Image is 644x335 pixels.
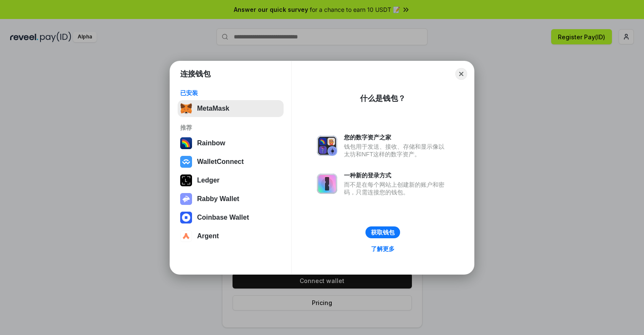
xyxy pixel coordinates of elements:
button: MetaMask [178,100,284,117]
div: 推荐 [180,124,281,131]
div: Rabby Wallet [197,195,239,203]
img: svg+xml,%3Csvg%20xmlns%3D%22http%3A%2F%2Fwww.w3.org%2F2000%2Fsvg%22%20fill%3D%22none%22%20viewBox... [317,174,337,194]
button: Rainbow [178,135,284,152]
img: svg+xml,%3Csvg%20width%3D%22120%22%20height%3D%22120%22%20viewBox%3D%220%200%20120%20120%22%20fil... [180,137,192,149]
img: svg+xml,%3Csvg%20xmlns%3D%22http%3A%2F%2Fwww.w3.org%2F2000%2Fsvg%22%20width%3D%2228%22%20height%3... [180,174,192,186]
h1: 连接钱包 [180,69,211,79]
div: Coinbase Wallet [197,214,249,221]
button: Coinbase Wallet [178,209,284,226]
div: WalletConnect [197,158,244,166]
img: svg+xml,%3Csvg%20width%3D%2228%22%20height%3D%2228%22%20viewBox%3D%220%200%2028%2028%22%20fill%3D... [180,156,192,168]
div: 一种新的登录方式 [344,172,449,179]
div: Argent [197,232,219,240]
div: 您的数字资产之家 [344,133,449,141]
div: Ledger [197,177,219,184]
div: 获取钱包 [371,229,395,236]
button: Rabby Wallet [178,191,284,207]
button: Close [455,68,467,80]
button: Argent [178,228,284,245]
div: 什么是钱包？ [360,93,406,103]
button: WalletConnect [178,153,284,170]
div: Rainbow [197,139,225,147]
img: svg+xml,%3Csvg%20width%3D%2228%22%20height%3D%2228%22%20viewBox%3D%220%200%2028%2028%22%20fill%3D... [180,230,192,242]
button: Ledger [178,172,284,189]
div: 而不是在每个网站上创建新的账户和密码，只需连接您的钱包。 [344,181,449,196]
img: svg+xml,%3Csvg%20xmlns%3D%22http%3A%2F%2Fwww.w3.org%2F2000%2Fsvg%22%20fill%3D%22none%22%20viewBox... [180,193,192,205]
div: 钱包用于发送、接收、存储和显示像以太坊和NFT这样的数字资产。 [344,143,449,158]
div: MetaMask [197,105,229,112]
div: 已安装 [180,89,281,97]
img: svg+xml,%3Csvg%20xmlns%3D%22http%3A%2F%2Fwww.w3.org%2F2000%2Fsvg%22%20fill%3D%22none%22%20viewBox... [317,136,337,156]
img: svg+xml,%3Csvg%20width%3D%2228%22%20height%3D%2228%22%20viewBox%3D%220%200%2028%2028%22%20fill%3D... [180,212,192,223]
div: 了解更多 [371,245,395,253]
button: 获取钱包 [365,226,400,238]
img: svg+xml,%3Csvg%20fill%3D%22none%22%20height%3D%2233%22%20viewBox%3D%220%200%2035%2033%22%20width%... [180,103,192,114]
a: 了解更多 [366,243,400,254]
